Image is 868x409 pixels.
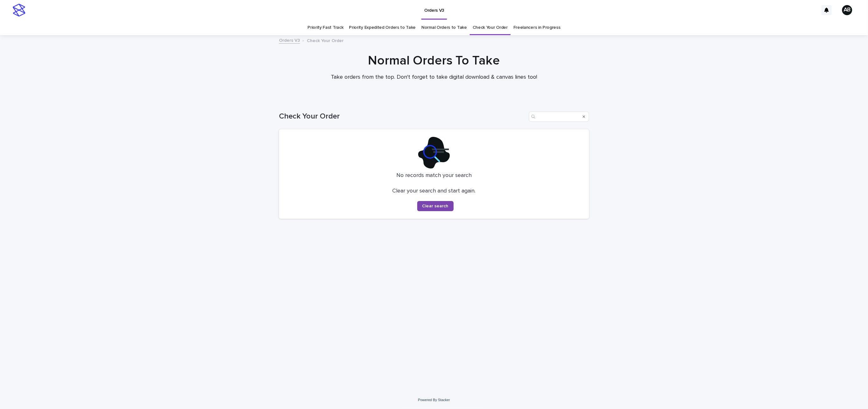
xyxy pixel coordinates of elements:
[279,53,589,68] h1: Normal Orders To Take
[422,204,449,208] span: Clear search
[307,20,343,35] a: Priority Fast Track
[279,36,300,44] a: Orders V3
[529,112,589,122] input: Search
[307,37,344,44] p: Check Your Order
[842,5,852,15] div: AB
[418,398,450,402] a: Powered By Stacker
[13,4,25,16] img: stacker-logo-s-only.png
[417,201,454,211] button: Clear search
[393,188,476,195] p: Clear your search and start again.
[513,20,561,35] a: Freelancers in Progress
[421,20,467,35] a: Normal Orders to Take
[287,172,581,179] p: No records match your search
[349,20,416,35] a: Priority Expedited Orders to Take
[279,112,526,121] h1: Check Your Order
[307,74,561,81] p: Take orders from the top. Don't forget to take digital download & canvas lines too!
[473,20,508,35] a: Check Your Order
